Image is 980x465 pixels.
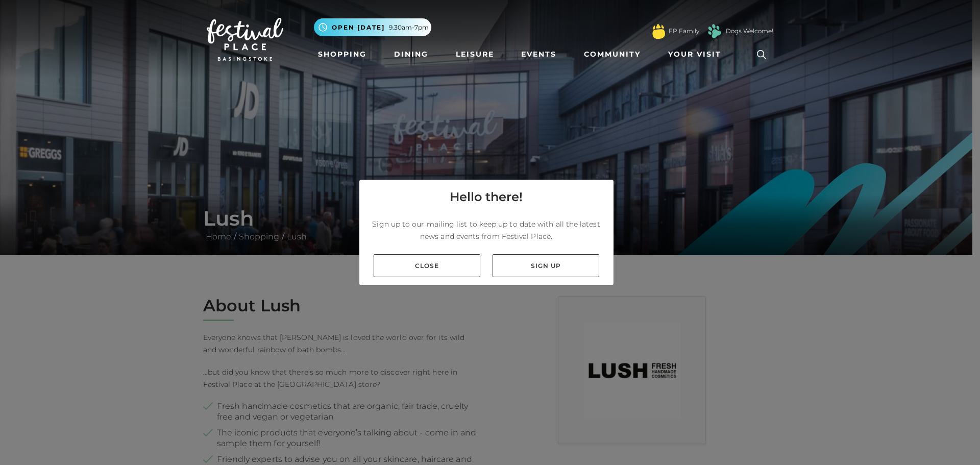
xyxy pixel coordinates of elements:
[390,45,432,64] a: Dining
[580,45,645,64] a: Community
[207,18,283,61] img: Festival Place Logo
[367,218,605,242] p: Sign up to our mailing list to keep up to date with all the latest news and events from Festival ...
[374,254,480,277] a: Close
[668,49,721,60] span: Your Visit
[332,23,385,32] span: Open [DATE]
[314,45,371,64] a: Shopping
[517,45,560,64] a: Events
[314,18,431,36] button: Open [DATE] 9.30am-7pm
[669,27,699,36] a: FP Family
[450,188,523,206] h4: Hello there!
[726,27,773,36] a: Dogs Welcome!
[664,45,730,64] a: Your Visit
[452,45,498,64] a: Leisure
[389,23,429,32] span: 9.30am-7pm
[493,254,599,277] a: Sign up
